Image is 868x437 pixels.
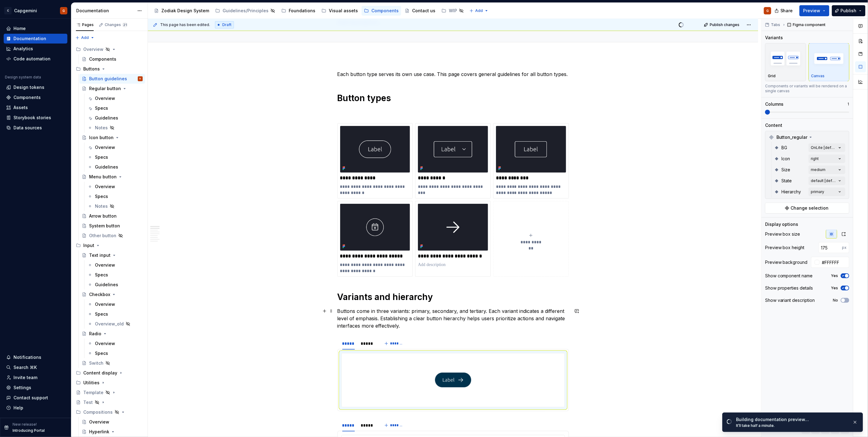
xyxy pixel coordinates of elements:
[772,5,797,16] button: Share
[79,358,145,368] a: Switch
[95,203,108,209] div: Notes
[152,5,466,17] div: Page tree
[79,133,145,142] a: Icon button
[811,156,819,161] div: right
[161,8,209,14] div: Zodiak Design System
[85,319,145,329] a: Overview_old
[95,125,108,131] div: Notes
[289,8,315,14] div: Foundations
[13,115,51,121] div: Storybook stories
[85,339,145,348] a: Overview
[13,36,46,42] div: Documentation
[95,164,118,170] div: Guidelines
[83,409,113,415] div: Compositions
[79,211,145,221] a: Arrow button
[279,6,318,16] a: Foundations
[95,321,124,327] div: Overview_old
[89,331,101,337] div: Radio
[160,22,210,27] span: This page has been edited.
[4,82,67,92] a: Design tokens
[83,399,93,405] div: Test
[4,123,67,133] a: Data sources
[76,22,94,27] div: Pages
[89,252,111,258] div: Text input
[765,122,782,128] div: Content
[809,177,845,185] button: default [default]
[79,74,145,84] a: Button guidelinesG
[4,373,67,382] a: Invite team
[85,93,145,103] a: Overview
[73,407,145,417] div: Compositions
[89,174,117,180] div: Menu button
[4,24,67,33] a: Home
[95,193,108,199] div: Specs
[809,165,845,174] button: medium
[4,363,67,372] button: Search ⌘K
[79,417,145,427] a: Overview
[468,6,490,15] button: Add
[85,162,145,172] a: Guidelines
[809,143,845,152] button: OnLite [default]
[832,5,866,16] button: Publish
[811,145,837,150] div: OnLite [default]
[85,309,145,319] a: Specs
[85,142,145,152] a: Overview
[337,70,569,78] p: Each button type serves its own use case. This page covers general guidelines for all button types.
[83,389,103,396] div: Template
[341,353,565,407] section-item: Image
[765,84,849,93] div: Components or variants will be rendered on a single canvas
[95,301,115,307] div: Overview
[362,6,401,16] a: Components
[223,8,269,14] div: Guidelines/Principles
[73,378,145,388] div: Utilities
[811,74,825,78] p: Canvas
[820,257,849,268] input: Auto
[765,273,813,279] div: Show component name
[83,242,94,249] div: Input
[73,397,145,407] a: Test
[4,352,67,362] button: Notifications
[4,44,67,54] a: Analytics
[4,93,67,102] a: Components
[14,8,37,14] div: Capgemini
[85,260,145,270] a: Overview
[809,188,845,196] button: primary
[782,178,792,184] span: State
[95,144,115,150] div: Overview
[85,201,145,211] a: Notes
[79,172,145,182] a: Menu button
[13,354,41,360] div: Notifications
[831,273,838,278] label: Yes
[765,259,808,265] div: Preview background
[1,4,70,17] button: CCapgeminiG
[811,47,847,70] img: placeholder
[496,126,566,173] img: b81de5ea-15b5-43da-ab30-167208cdd3e0.png
[83,66,100,72] div: Buttons
[848,102,849,107] p: 1
[79,231,145,241] a: Other button
[89,135,114,141] div: Icon button
[736,416,847,423] div: Building documentation preview…
[782,156,790,162] span: Icon
[85,152,145,162] a: Specs
[782,145,787,151] span: BG
[13,395,48,401] div: Contact support
[780,8,793,14] span: Share
[89,291,110,298] div: Checkbox
[95,95,115,101] div: Overview
[767,132,848,142] div: Button_regular
[4,383,67,393] a: Settings
[765,101,784,107] div: Columns
[85,192,145,201] a: Specs
[765,221,798,227] div: Display options
[13,428,45,433] p: Introducing Portal
[89,56,116,62] div: Components
[89,213,117,219] div: Arrow button
[736,423,847,428] div: It’ll take half a minute.
[811,178,837,183] div: default [default]
[475,8,483,13] span: Add
[213,6,278,16] a: Guidelines/Principles
[340,126,410,173] img: 148f5471-a0c0-4e5d-9947-e89769f5d4bb.png
[105,22,128,27] div: Changes
[13,374,37,381] div: Invite team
